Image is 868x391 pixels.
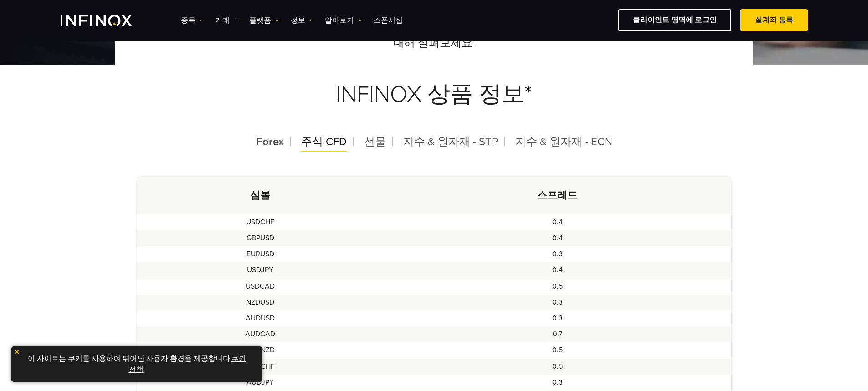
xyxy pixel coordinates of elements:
[137,214,384,230] td: USDCHF
[364,135,386,148] span: 선물
[291,15,313,26] a: 정보
[384,295,731,310] td: 0.3
[215,15,238,26] a: 거래
[384,375,731,391] td: 0.3
[137,246,384,262] td: EURUSD
[384,230,731,246] td: 0.4
[384,359,731,375] td: 0.5
[740,9,808,31] a: 실계좌 등록
[384,246,731,262] td: 0.3
[137,295,384,310] td: NZDUSD
[325,15,362,26] a: 알아보기
[618,9,731,31] a: 클라이언트 영역에 로그인
[137,326,384,342] td: AUDCAD
[256,135,284,148] span: Forex
[384,214,731,230] td: 0.4
[137,310,384,326] td: AUDUSD
[384,279,731,295] td: 0.5
[384,342,731,358] td: 0.5
[137,375,384,391] td: AUDJPY
[137,177,384,214] th: 심볼
[249,15,279,26] a: 플랫폼
[14,349,20,355] img: yellow close icon
[301,135,347,148] span: 주식 CFD
[384,310,731,326] td: 0.3
[137,262,384,278] td: USDJPY
[384,326,731,342] td: 0.7
[16,351,257,377] p: 이 사이트는 쿠키를 사용하여 뛰어난 사용자 환경을 제공합니다. .
[61,15,154,26] a: INFINOX Logo
[384,177,731,214] th: 스프레드
[137,342,384,358] td: AUDNZD
[181,15,204,26] a: 종목
[137,279,384,295] td: USDCAD
[137,59,731,130] h3: INFINOX 상품 정보*
[403,135,498,148] span: 지수 & 원자재 - STP
[384,262,731,278] td: 0.4
[515,135,612,148] span: 지수 & 원자재 - ECN
[137,230,384,246] td: GBPUSD
[374,15,403,26] a: 스폰서십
